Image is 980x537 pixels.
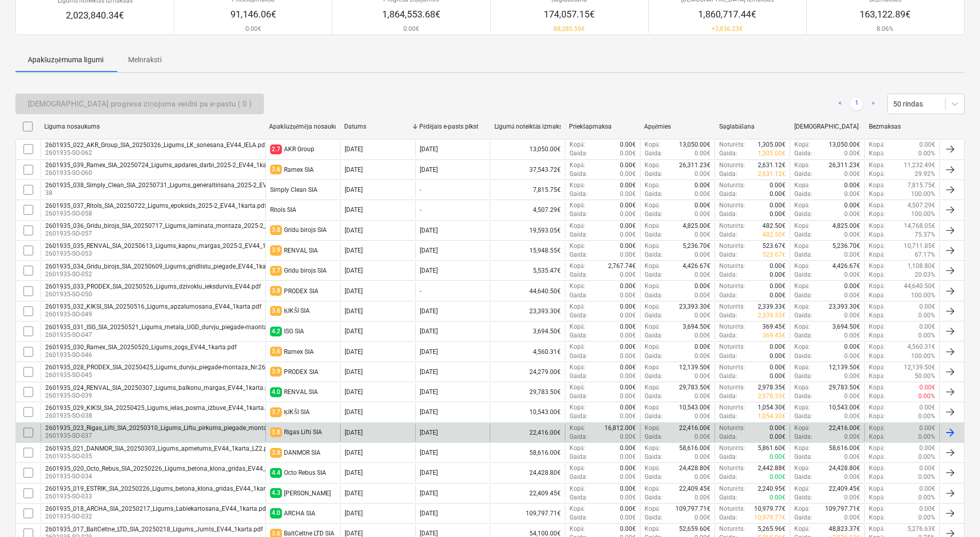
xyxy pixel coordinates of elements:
p: 1,108.80€ [907,262,935,271]
span: 4.2 [270,327,282,336]
div: AKR Group [284,146,314,153]
p: Apakšuzņēmuma līgumi [28,55,103,65]
p: Kopā : [794,282,810,291]
div: 2601935_037_Ritols_SIA_20250722_Ligums_epoksids_2025-2_EV44_1karta.pdf [45,202,266,209]
p: 482.50€ [762,222,786,230]
p: 2,631.12€ [758,161,786,170]
p: Kopā : [794,181,810,190]
p: Gaida : [794,271,812,279]
p: 174,057.15€ [544,8,595,21]
p: 2601935-SO-050 [45,290,261,299]
p: 5,236.70€ [683,242,710,250]
span: 3.8 [270,225,282,235]
p: 26,311.23€ [829,161,860,170]
p: 0.00€ [844,170,860,178]
p: Kopā : [645,140,660,149]
p: Kopā : [869,242,884,250]
div: Ramex SIA [284,166,314,173]
div: [DATE] [420,328,438,335]
div: [DEMOGRAPHIC_DATA] izmaksas [794,123,861,130]
p: 482.50€ [762,230,786,239]
p: 67.17% [915,250,935,259]
p: Gaida : [719,149,737,158]
p: 0.00€ [620,302,636,311]
p: 0.00€ [694,230,710,239]
p: Gaida : [794,210,812,219]
p: 29.92% [915,170,935,178]
p: Noturēts : [719,323,744,331]
p: Gaida : [645,190,663,199]
p: Kopā : [869,291,884,300]
div: Grīdu birojs SIA [284,226,327,234]
p: 100.00% [911,210,935,219]
p: Kopā : [869,323,884,331]
p: Kopā : [569,201,585,210]
p: 13,050.00€ [829,140,860,149]
p: 91,146.06€ [230,8,276,21]
p: Kopā : [569,282,585,291]
div: ĶIKŠI SIA [284,307,310,315]
div: [DATE] [345,166,363,173]
p: Kopā : [645,161,660,170]
p: Kopā : [869,201,884,210]
p: 0.00€ [844,181,860,190]
p: Kopā : [794,201,810,210]
p: 0.00€ [770,282,786,291]
p: Gaida : [719,190,737,199]
p: 2601935-SO-052 [45,270,284,279]
p: Kopā : [869,210,884,219]
p: 7,815.75€ [907,181,935,190]
p: 1,864,553.68€ [382,8,440,21]
p: 88,285.59€ [544,25,595,33]
p: 3,694.50€ [683,323,710,331]
p: Noturēts : [719,161,744,170]
p: 0.00€ [620,149,636,158]
p: Noturēts : [719,222,744,230]
p: 0.00€ [694,250,710,259]
p: Kopā : [645,242,660,250]
div: 58,616.00€ [490,444,565,461]
a: Page 1 is your current page [850,98,863,110]
a: Previous page [834,98,846,110]
p: 0.00€ [694,190,710,199]
p: Kopā : [869,311,884,320]
div: - [420,288,421,295]
p: 75.37% [915,230,935,239]
p: 0.00% [918,149,935,158]
p: 2,339.33€ [758,311,786,320]
p: Kopā : [794,302,810,311]
p: Gaida : [645,291,663,300]
p: Gaida : [719,291,737,300]
p: Noturēts : [719,181,744,190]
p: 20.03% [915,271,935,279]
div: 2601935_038_Simply_Clean_SIA_20250731_Ligums_generaltirisana_2025-2_EV44_1karta.pdf [45,182,306,189]
p: Kopā : [569,302,585,311]
p: Kopā : [869,302,884,311]
p: Gaida : [645,311,663,320]
p: 0.00€ [770,210,786,219]
div: [DATE] [345,267,363,274]
p: Kopā : [869,282,884,291]
p: 0.00€ [230,25,276,33]
p: Kopā : [645,302,660,311]
p: 0.00€ [694,291,710,300]
p: Kopā : [869,149,884,158]
p: 0.00€ [694,149,710,158]
span: 2.7 [270,145,282,154]
p: Gaida : [645,210,663,219]
p: 0.00€ [770,190,786,199]
p: Kopā : [794,222,810,230]
div: 37,543.72€ [490,161,565,178]
div: 2601935_034_Gridu_birojs_SIA_20250609_Ligums_gridlistu_piegade_EV44_1karta.pdf [45,263,284,270]
p: Kopā : [645,323,660,331]
p: 0.00€ [844,149,860,158]
p: Kopā : [794,323,810,331]
p: 26,311.23€ [679,161,710,170]
p: Gaida : [794,230,812,239]
p: Gaida : [645,230,663,239]
div: 2601935_039_Ramex_SIA_20250724_Ligums_apdares_darbi_2025-2_EV44_1karta.pdf [45,162,285,169]
p: 0.00€ [620,242,636,250]
p: 0.00€ [620,201,636,210]
p: Kopā : [645,181,660,190]
p: 0.00€ [620,161,636,170]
